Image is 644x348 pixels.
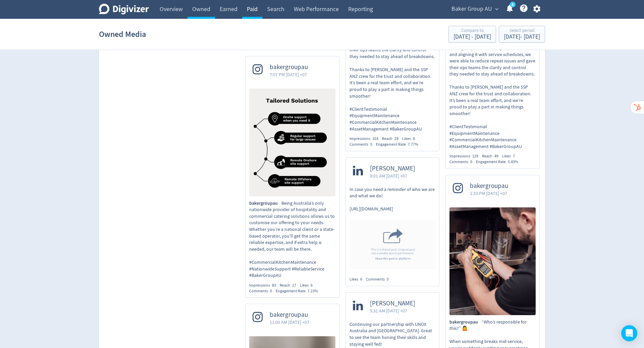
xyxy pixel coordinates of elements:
[249,288,276,294] div: Comments
[270,71,308,78] span: 7:07 PM [DATE] +07
[508,159,518,164] span: 5.43%
[402,136,419,142] div: Likes
[350,277,366,282] div: Likes
[504,28,540,34] div: Select period
[472,153,478,159] span: 129
[350,220,436,269] img: Shared Post
[270,319,309,326] span: 11:00 AM [DATE] +07
[504,34,540,40] div: [DATE] - [DATE]
[272,283,276,288] span: 83
[449,153,482,159] div: Impressions
[249,200,335,279] p: Being Australia’s only nationwide provider of hospitality and commercial catering solutions allow...
[370,165,415,172] span: [PERSON_NAME]
[502,153,519,159] div: Likes
[451,4,492,14] span: Baker Group AU
[270,288,272,294] span: 0
[470,159,472,164] span: 0
[449,319,482,326] span: bakergroupau
[453,34,491,40] div: [DATE] - [DATE]
[394,136,398,141] span: 29
[370,307,415,314] span: 5:31 AM [DATE] +07
[249,200,281,207] span: bakergroupau
[494,6,500,12] span: expand_more
[513,153,515,159] span: 7
[270,63,308,71] span: bakergroupau
[350,142,376,147] div: Comments
[249,89,335,196] img: Being Australia’s only nationwide provider of hospitality and commercial catering solutions allow...
[346,158,439,271] a: [PERSON_NAME]8:01 AM [DATE] +07In case you need a reminder of who we are and what we do! [URL][DO...
[360,277,362,282] span: 6
[370,142,372,147] span: 0
[512,2,514,7] text: 5
[413,136,415,141] span: 8
[366,277,392,282] div: Comments
[621,325,637,341] div: Open Intercom Messenger
[449,207,536,315] img: “Who’s responsible for this?” 🤷 When something breaks mid-service, you’re suddenly juggling conve...
[453,28,491,34] div: Compare to
[292,283,296,288] span: 27
[494,153,498,159] span: 49
[510,2,516,7] a: 5
[350,14,436,132] p: This is what happens when maintenance shifts from reactive to strategic. By standardising SSP’s a...
[246,56,339,294] a: bakergroupau7:07 PM [DATE] +07Being Australia’s only nationwide provider of hospitality and comme...
[370,300,415,307] span: [PERSON_NAME]
[280,283,300,288] div: Reach
[99,23,146,45] h1: Owned Media
[350,136,382,142] div: Impressions
[276,288,322,294] div: Engagement Rate
[372,136,378,141] span: 103
[449,4,500,14] button: Baker Group AU
[370,172,415,179] span: 8:01 AM [DATE] +07
[270,311,309,319] span: bakergroupau
[448,26,496,43] button: Compare to[DATE] - [DATE]
[387,277,389,282] span: 0
[382,136,402,142] div: Reach
[470,182,508,190] span: bakergroupau
[499,26,545,43] button: Select period[DATE]- [DATE]
[308,288,318,294] span: 7.23%
[350,186,436,212] p: In case you need a reminder of who we are and what we do! [URL][DOMAIN_NAME]
[408,142,418,147] span: 7.77%
[311,283,313,288] span: 6
[449,32,536,150] p: This is what happens when maintenance shifts from reactive to strategic. By standardising SSP’s a...
[470,190,508,197] span: 1:33 PM [DATE] +07
[482,153,502,159] div: Reach
[300,283,316,288] div: Likes
[376,142,422,147] div: Engagement Rate
[476,159,522,165] div: Engagement Rate
[449,159,476,165] div: Comments
[249,283,280,288] div: Impressions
